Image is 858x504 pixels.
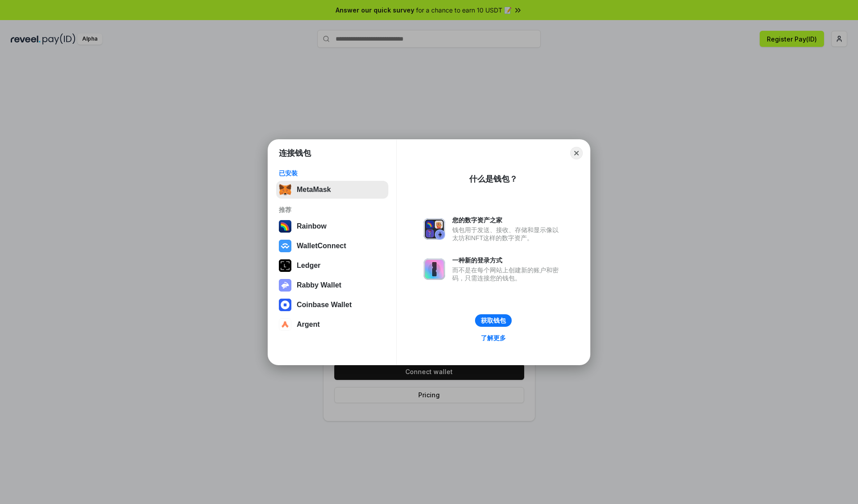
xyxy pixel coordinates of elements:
[279,240,291,252] img: svg+xml,%3Csvg%20width%3D%2228%22%20height%3D%2228%22%20viewBox%3D%220%200%2028%2028%22%20fill%3D...
[452,266,563,282] div: 而不是在每个网站上创建新的账户和密码，只需连接您的钱包。
[481,317,506,325] div: 获取钱包
[297,262,320,270] div: Ledger
[481,334,506,342] div: 了解更多
[279,299,291,311] img: svg+xml,%3Csvg%20width%3D%2228%22%20height%3D%2228%22%20viewBox%3D%220%200%2028%2028%22%20fill%3D...
[297,301,352,309] div: Coinbase Wallet
[279,169,386,177] div: 已安装
[475,314,512,327] button: 获取钱包
[279,183,291,196] img: svg+xml,%3Csvg%20fill%3D%22none%22%20height%3D%2233%22%20viewBox%3D%220%200%2035%2033%22%20width%...
[276,217,388,235] button: Rainbow
[297,186,331,194] div: MetaMask
[276,276,388,294] button: Rabby Wallet
[452,226,563,242] div: 钱包用于发送、接收、存储和显示像以太坊和NFT这样的数字资产。
[452,216,563,224] div: 您的数字资产之家
[279,318,291,331] img: svg+xml,%3Csvg%20width%3D%2228%22%20height%3D%2228%22%20viewBox%3D%220%200%2028%2028%22%20fill%3D...
[424,218,445,240] img: svg+xml,%3Csvg%20xmlns%3D%22http%3A%2F%2Fwww.w3.org%2F2000%2Fsvg%22%20fill%3D%22none%22%20viewBox...
[279,148,311,158] h1: 连接钱包
[297,281,341,289] div: Rabby Wallet
[570,147,583,159] button: Close
[469,174,517,184] div: 什么是钱包？
[424,258,445,280] img: svg+xml,%3Csvg%20xmlns%3D%22http%3A%2F%2Fwww.w3.org%2F2000%2Fsvg%22%20fill%3D%22none%22%20viewBox...
[276,181,388,199] button: MetaMask
[297,222,327,230] div: Rainbow
[279,206,386,214] div: 推荐
[276,316,388,333] button: Argent
[279,220,291,233] img: svg+xml,%3Csvg%20width%3D%22120%22%20height%3D%22120%22%20viewBox%3D%220%200%20120%20120%22%20fil...
[279,259,291,272] img: svg+xml,%3Csvg%20xmlns%3D%22http%3A%2F%2Fwww.w3.org%2F2000%2Fsvg%22%20width%3D%2228%22%20height%3...
[297,242,346,250] div: WalletConnect
[297,321,320,329] div: Argent
[276,237,388,255] button: WalletConnect
[475,332,511,344] a: 了解更多
[452,256,563,264] div: 一种新的登录方式
[276,257,388,275] button: Ledger
[279,279,291,292] img: svg+xml,%3Csvg%20xmlns%3D%22http%3A%2F%2Fwww.w3.org%2F2000%2Fsvg%22%20fill%3D%22none%22%20viewBox...
[276,296,388,314] button: Coinbase Wallet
